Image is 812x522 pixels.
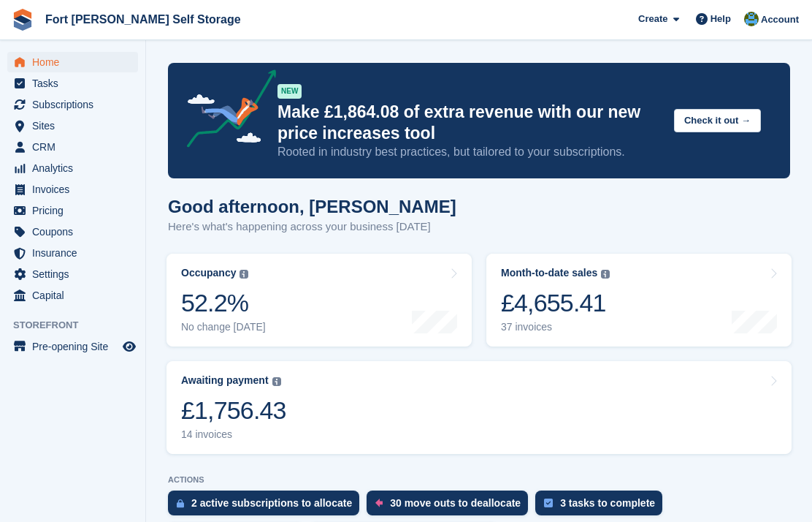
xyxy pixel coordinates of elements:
div: Month-to-date sales [501,267,597,279]
span: Home [32,52,120,72]
a: menu [7,116,138,136]
div: Awaiting payment [181,374,269,387]
a: menu [7,52,138,72]
a: Awaiting payment £1,756.43 14 invoices [166,361,792,454]
span: Account [761,12,799,27]
span: Pre-opening Site [32,336,120,357]
img: task-75834270c22a3079a89374b754ae025e5fb1db73e45f91037f5363f120a921f8.svg [544,499,553,507]
div: 2 active subscriptions to allocate [191,497,352,509]
div: 3 tasks to complete [560,497,655,509]
span: Insurance [32,243,120,263]
img: Alex [744,12,759,26]
span: Sites [32,116,120,136]
p: ACTIONS [168,475,790,485]
img: active_subscription_to_allocate_icon-d502201f5373d7db506a760aba3b589e785aa758c864c3986d89f69b8ff3... [177,499,184,508]
p: Rooted in industry best practices, but tailored to your subscriptions. [277,144,662,160]
div: £4,655.41 [501,288,610,318]
img: icon-info-grey-7440780725fd019a000dd9b08b2336e03edf1995a4989e88bcd33f0948082b44.svg [272,377,281,386]
img: stora-icon-8386f47178a22dfd0bd8f6a31ec36ba5ce8667c1dd55bd0f319d3a0aa187defe.svg [12,9,34,31]
a: menu [7,243,138,263]
a: Fort [PERSON_NAME] Self Storage [39,7,247,31]
img: price-adjustments-announcement-icon-8257ccfd72463d97f412b2fc003d46551f7dbcb40ab6d574587a9cd5c0d94... [175,69,277,153]
a: menu [7,158,138,178]
span: Help [710,12,731,26]
p: Make £1,864.08 of extra revenue with our new price increases tool [277,102,662,144]
a: menu [7,200,138,221]
a: menu [7,137,138,157]
a: menu [7,179,138,200]
a: menu [7,73,138,94]
div: 37 invoices [501,321,610,333]
a: menu [7,94,138,115]
span: Pricing [32,200,120,221]
a: Occupancy 52.2% No change [DATE] [166,254,472,347]
div: Occupancy [181,267,236,279]
img: icon-info-grey-7440780725fd019a000dd9b08b2336e03edf1995a4989e88bcd33f0948082b44.svg [601,270,610,279]
span: Invoices [32,179,120,200]
span: Storefront [13,318,145,333]
a: menu [7,336,138,357]
p: Here's what's happening across your business [DATE] [168,219,456,235]
img: move_outs_to_deallocate_icon-f764333ba52eb49d3ac5e1228854f67142a1ed5810a6f6cc68b1a99e826820c5.svg [375,499,383,507]
button: Check it out → [674,109,761,133]
span: Capital [32,285,120,306]
span: Settings [32,264,120,284]
div: 30 move outs to deallocate [390,497,521,509]
h1: Good afternoon, [PERSON_NAME] [168,197,456,216]
a: Preview store [120,338,138,355]
div: No change [DATE] [181,321,266,333]
img: icon-info-grey-7440780725fd019a000dd9b08b2336e03edf1995a4989e88bcd33f0948082b44.svg [240,270,248,279]
div: £1,756.43 [181,396,286,425]
span: Subscriptions [32,94,120,115]
span: CRM [32,137,120,157]
span: Coupons [32,222,120,242]
a: menu [7,264,138,284]
span: Tasks [32,73,120,94]
div: 52.2% [181,288,266,318]
span: Analytics [32,158,120,178]
span: Create [638,12,667,26]
div: 14 invoices [181,428,286,441]
a: Month-to-date sales £4,655.41 37 invoices [486,254,792,347]
div: NEW [277,84,302,99]
a: menu [7,285,138,306]
a: menu [7,222,138,242]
